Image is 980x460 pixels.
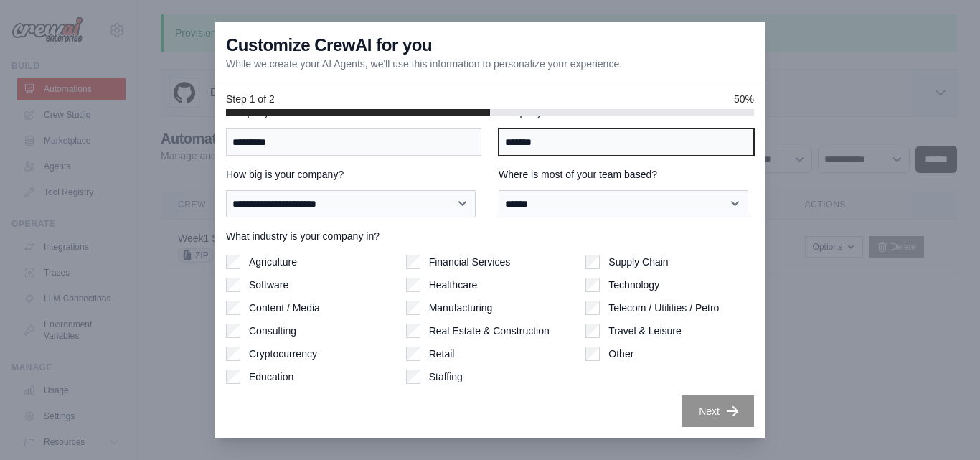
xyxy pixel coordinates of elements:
[608,278,659,292] label: Technology
[249,347,317,361] label: Cryptocurrency
[429,278,478,292] label: Healthcare
[249,278,288,292] label: Software
[499,167,754,182] label: Where is most of your team based?
[608,255,668,269] label: Supply Chain
[734,92,754,106] span: 50%
[429,370,463,384] label: Staffing
[429,347,455,361] label: Retail
[226,34,432,57] h3: Customize CrewAI for you
[249,301,320,315] label: Content / Media
[682,395,754,427] button: Next
[429,255,511,269] label: Financial Services
[608,301,719,315] label: Telecom / Utilities / Petro
[429,301,493,315] label: Manufacturing
[249,324,296,338] label: Consulting
[608,324,681,338] label: Travel & Leisure
[226,57,622,71] p: While we create your AI Agents, we'll use this information to personalize your experience.
[249,255,297,269] label: Agriculture
[226,229,754,243] label: What industry is your company in?
[249,370,293,384] label: Education
[226,167,481,182] label: How big is your company?
[226,92,275,106] span: Step 1 of 2
[608,347,633,361] label: Other
[429,324,550,338] label: Real Estate & Construction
